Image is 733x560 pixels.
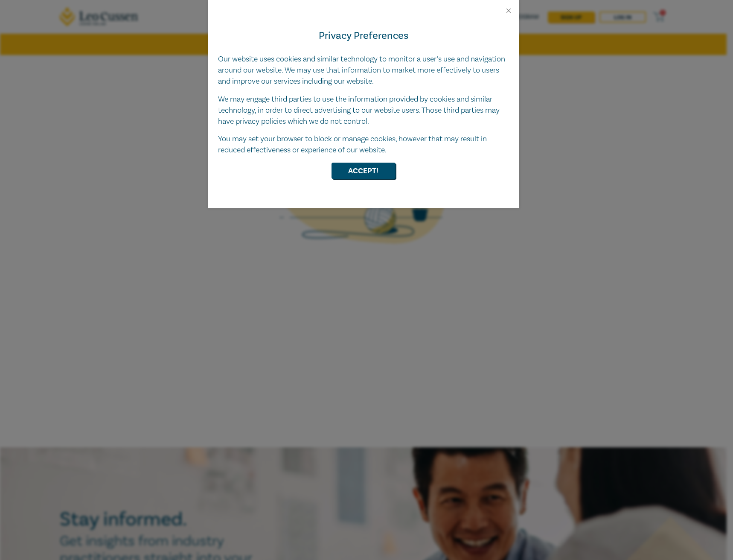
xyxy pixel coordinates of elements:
p: We may engage third parties to use the information provided by cookies and similar technology, in... [218,94,509,127]
p: You may set your browser to block or manage cookies, however that may result in reduced effective... [218,134,509,156]
p: Our website uses cookies and similar technology to monitor a user’s use and navigation around our... [218,54,509,87]
button: Close [505,7,512,15]
button: Accept! [332,163,396,179]
h4: Privacy Preferences [218,28,509,44]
